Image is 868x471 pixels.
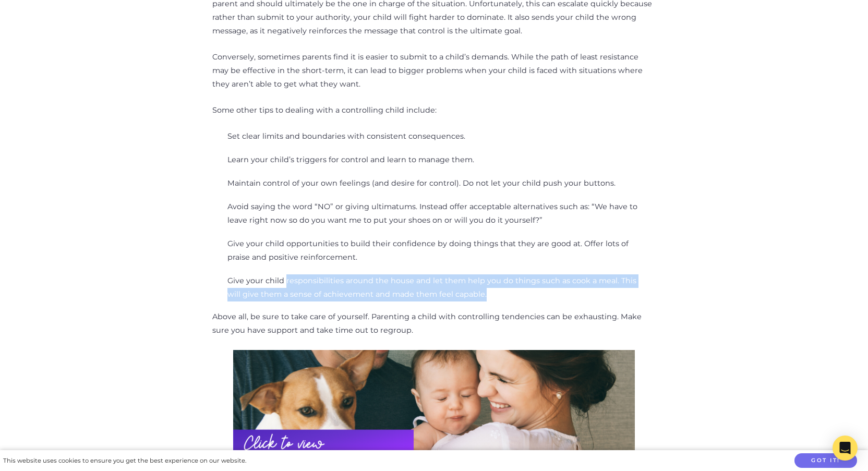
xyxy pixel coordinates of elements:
li: Give your child responsibilities around the house and let them help you do things such as cook a ... [227,274,650,301]
div: This website uses cookies to ensure you get the best experience on our website. [3,455,246,466]
li: Give your child opportunities to build their confidence by doing things that they are good at. Of... [227,237,650,264]
li: Maintain control of your own feelings (and desire for control). Do not let your child push your b... [227,177,616,190]
p: Some other tips to dealing with a controlling child include: [212,104,656,117]
p: Conversely, sometimes parents find it is easier to submit to a child’s demands. While the path of... [212,51,656,91]
li: Avoid saying the word “NO” or giving ultimatums. Instead offer acceptable alternatives such as: “... [227,200,650,227]
p: Above all, be sure to take care of yourself. Parenting a child with controlling tendencies can be... [212,310,656,337]
li: Learn your child’s triggers for control and learn to manage them. [227,153,474,167]
button: Got it! [794,453,857,468]
div: Open Intercom Messenger [833,436,858,461]
li: Set clear limits and boundaries with consistent consequences. [227,130,465,143]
